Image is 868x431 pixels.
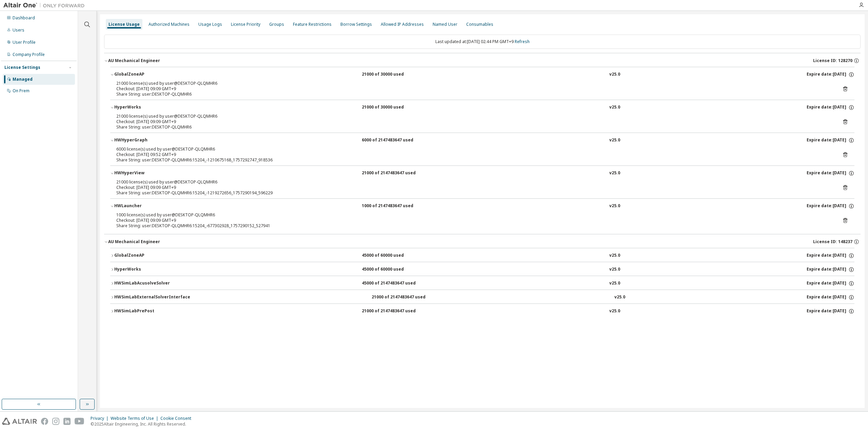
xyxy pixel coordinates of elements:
[110,67,854,82] button: GlobalZoneAP21000 of 30000 usedv25.0Expire date:[DATE]
[111,416,160,421] div: Website Terms of Use
[807,253,854,259] div: Expire date: [DATE]
[609,267,620,273] div: v25.0
[515,39,530,44] a: Refresh
[114,308,175,314] div: HWSimLabPrePost
[609,203,620,209] div: v25.0
[116,81,832,86] div: 21000 license(s) used by user@DESKTOP-QLQMHR6
[362,137,423,143] div: 6000 of 2147483647 used
[813,239,852,244] span: License ID: 148237
[108,239,160,244] div: AU Mechanical Engineer
[114,253,175,259] div: GlobalZoneAP
[807,308,854,314] div: Expire date: [DATE]
[813,58,852,63] span: License ID: 128270
[362,308,423,314] div: 21000 of 2147483647 used
[13,52,45,57] div: Company Profile
[372,294,433,300] div: 21000 of 2147483647 used
[104,234,861,249] button: AU Mechanical EngineerLicense ID: 148237
[381,22,424,27] div: Allowed IP Addresses
[807,294,854,300] div: Expire date: [DATE]
[340,22,372,27] div: Borrow Settings
[13,15,35,21] div: Dashboard
[110,290,854,305] button: HWSimLabExternalSolverInterface21000 of 2147483647 usedv25.0Expire date:[DATE]
[13,88,29,94] div: On Prem
[362,267,423,273] div: 45000 of 60000 used
[116,92,832,97] div: Share String: user:DESKTOP-QLQMHR6
[807,267,854,273] div: Expire date: [DATE]
[231,22,260,27] div: License Priority
[293,22,332,27] div: Feature Restrictions
[110,166,854,181] button: HWHyperView21000 of 2147483647 usedv25.0Expire date:[DATE]
[116,179,832,185] div: 21000 license(s) used by user@DESKTOP-QLQMHR6
[466,22,493,27] div: Consumables
[362,170,423,176] div: 21000 of 2147483647 used
[362,253,423,259] div: 45000 of 60000 used
[91,416,111,421] div: Privacy
[362,72,423,78] div: 21000 of 30000 used
[807,280,854,287] div: Expire date: [DATE]
[114,72,175,78] div: GlobalZoneAP
[13,77,33,82] div: Managed
[609,104,620,111] div: v25.0
[807,203,854,209] div: Expire date: [DATE]
[114,203,175,209] div: HWLauncher
[110,304,854,319] button: HWSimLabPrePost21000 of 2147483647 usedv25.0Expire date:[DATE]
[91,421,195,427] p: © 2025 Altair Engineering, Inc. All Rights Reserved.
[609,170,620,176] div: v25.0
[116,185,832,190] div: Checkout: [DATE] 09:09 GMT+9
[110,199,854,214] button: HWLauncher1000 of 2147483647 usedv25.0Expire date:[DATE]
[116,190,832,196] div: Share String: user:DESKTOP-QLQMHR6:15204_-1219272656_1757290194_596229
[13,27,24,33] div: Users
[116,223,832,229] div: Share String: user:DESKTOP-QLQMHR6:15204_-677302928_1757290152_527941
[13,40,36,45] div: User Profile
[807,104,854,111] div: Expire date: [DATE]
[269,22,284,27] div: Groups
[114,294,190,300] div: HWSimLabExternalSolverInterface
[63,418,71,425] img: linkedin.svg
[116,212,832,218] div: 1000 license(s) used by user@DESKTOP-QLQMHR6
[116,152,832,157] div: Checkout: [DATE] 09:52 GMT+9
[433,22,457,27] div: Named User
[609,253,620,259] div: v25.0
[807,72,854,78] div: Expire date: [DATE]
[116,146,832,152] div: 6000 license(s) used by user@DESKTOP-QLQMHR6
[114,104,175,111] div: HyperWorks
[114,170,175,176] div: HWHyperView
[807,137,854,143] div: Expire date: [DATE]
[362,203,423,209] div: 1000 of 2147483647 used
[198,22,222,27] div: Usage Logs
[3,2,88,9] img: Altair One
[116,119,832,124] div: Checkout: [DATE] 09:09 GMT+9
[41,418,48,425] img: facebook.svg
[362,104,423,111] div: 21000 of 30000 used
[116,114,832,119] div: 21000 license(s) used by user@DESKTOP-QLQMHR6
[116,218,832,223] div: Checkout: [DATE] 09:09 GMT+9
[104,35,861,49] div: Last updated at: [DATE] 02:44 PM GMT+9
[116,157,832,163] div: Share String: user:DESKTOP-QLQMHR6:15204_-1210675168_1757292747_918536
[110,248,854,263] button: GlobalZoneAP45000 of 60000 usedv25.0Expire date:[DATE]
[108,58,160,63] div: AU Mechanical Engineer
[116,124,832,130] div: Share String: user:DESKTOP-QLQMHR6
[110,133,854,148] button: HWHyperGraph6000 of 2147483647 usedv25.0Expire date:[DATE]
[609,72,620,78] div: v25.0
[614,294,625,300] div: v25.0
[114,280,175,287] div: HWSimLabAcusolveSolver
[609,137,620,143] div: v25.0
[609,280,620,287] div: v25.0
[110,100,854,115] button: HyperWorks21000 of 30000 usedv25.0Expire date:[DATE]
[609,308,620,314] div: v25.0
[110,276,854,291] button: HWSimLabAcusolveSolver45000 of 2147483647 usedv25.0Expire date:[DATE]
[149,22,190,27] div: Authorized Machines
[52,418,59,425] img: instagram.svg
[104,53,861,68] button: AU Mechanical EngineerLicense ID: 128270
[114,267,175,273] div: HyperWorks
[807,170,854,176] div: Expire date: [DATE]
[110,262,854,277] button: HyperWorks45000 of 60000 usedv25.0Expire date:[DATE]
[160,416,195,421] div: Cookie Consent
[362,280,423,287] div: 45000 of 2147483647 used
[75,418,84,425] img: youtube.svg
[114,137,175,143] div: HWHyperGraph
[108,22,140,27] div: License Usage
[116,86,832,92] div: Checkout: [DATE] 09:09 GMT+9
[4,65,40,70] div: License Settings
[2,418,37,425] img: altair_logo.svg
